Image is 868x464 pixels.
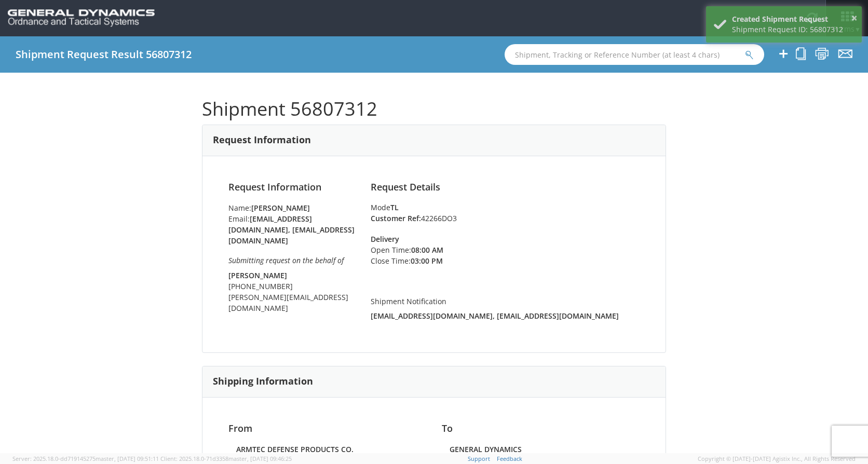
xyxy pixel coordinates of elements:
[228,214,355,245] strong: [EMAIL_ADDRESS][DOMAIN_NAME], [EMAIL_ADDRESS][DOMAIN_NAME]
[851,11,857,26] button: ×
[505,44,764,65] input: Shipment, Tracking or Reference Number (at least 4 chars)
[497,455,522,462] a: Feedback
[160,455,292,462] span: Client: 2025.18.0-71d3358
[390,202,399,212] strong: TL
[442,424,640,434] h4: To
[228,424,426,434] h4: From
[371,244,475,255] li: Open Time:
[8,9,155,27] img: gd-ots-0c3321f2eb4c994f95cb.png
[371,213,640,224] li: 42266DO3
[371,311,619,321] strong: [EMAIL_ADDRESS][DOMAIN_NAME], [EMAIL_ADDRESS][DOMAIN_NAME]
[213,135,311,145] h3: Request Information
[228,202,355,213] li: Name:
[96,455,159,462] span: master, [DATE] 09:51:11
[411,256,443,266] strong: 03:00 PM
[732,24,854,35] div: Shipment Request ID: 56807312
[16,49,192,60] h4: Shipment Request Result 56807312
[228,256,355,264] h6: Submitting request on the behalf of
[228,292,355,313] li: [PERSON_NAME][EMAIL_ADDRESS][DOMAIN_NAME]
[228,270,287,280] strong: [PERSON_NAME]
[371,202,640,213] div: Mode
[251,203,310,213] strong: [PERSON_NAME]
[371,234,399,244] strong: Delivery
[202,99,666,119] h1: Shipment 56807312
[371,255,475,266] li: Close Time:
[698,455,856,463] span: Copyright © [DATE]-[DATE] Agistix Inc., All Rights Reserved
[12,455,159,462] span: Server: 2025.18.0-dd719145275
[411,245,443,255] strong: 08:00 AM
[450,444,522,454] strong: GENERAL DYNAMICS
[228,281,355,292] li: [PHONE_NUMBER]
[213,376,313,387] h3: Shipping Information
[371,182,640,193] h4: Request Details
[228,213,355,246] li: Email:
[371,297,640,305] h5: Shipment Notification
[371,213,421,223] strong: Customer Ref:
[228,182,355,193] h4: Request Information
[228,455,292,462] span: master, [DATE] 09:46:25
[732,14,854,24] div: Created Shipment Request
[236,444,354,454] strong: ARMTEC DEFENSE PRODUCTS CO.
[468,455,490,462] a: Support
